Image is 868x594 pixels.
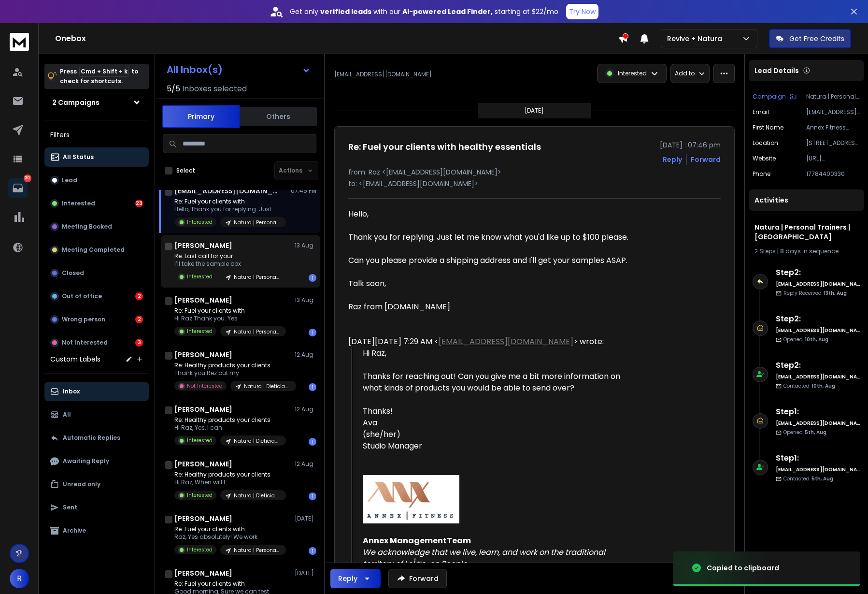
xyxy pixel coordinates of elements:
[234,219,280,226] p: Natura | Personal Trainers | [GEOGRAPHIC_DATA]
[776,313,860,325] h6: Step 2 :
[174,186,281,196] h1: [EMAIL_ADDRESS][DOMAIN_NAME]
[187,546,213,553] p: Interested
[63,527,86,535] p: Archive
[174,362,290,369] p: Re: Healthy products your clients
[44,263,149,283] button: Closed
[174,260,286,268] p: I’ll take the sample box
[805,336,828,343] span: 10th, Aug
[388,569,447,588] button: Forward
[44,475,149,494] button: Unread only
[348,208,630,313] div: Hello, Thank you for replying. Just let me know what you'd like up to $100 please. Can you please...
[334,71,432,78] p: [EMAIL_ADDRESS][DOMAIN_NAME]
[159,60,318,79] button: All Inbox(s)
[776,373,860,380] h6: [EMAIL_ADDRESS][DOMAIN_NAME]
[62,223,112,231] p: Meeting Booked
[309,547,316,555] div: 1
[309,383,316,391] div: 1
[402,7,493,16] strong: AI-powered Lead Finder,
[753,124,783,131] p: First Name
[295,406,316,413] p: 12 Aug
[234,492,280,499] p: Natura | Dieticians | [GEOGRAPHIC_DATA]
[44,171,149,190] button: Lead
[348,336,630,348] div: [DATE][DATE] 7:29 AM < > wrote:
[569,7,596,16] p: Try Now
[8,178,28,198] a: 30
[174,205,286,213] p: Hello, Thank you for replying. Just
[10,569,29,588] button: R
[348,167,721,177] p: from: Raz <[EMAIL_ADDRESS][DOMAIN_NAME]>
[338,574,357,583] div: Reply
[174,525,286,533] p: Re: Fuel your clients with
[447,535,471,546] span: Team
[295,351,316,359] p: 12 Aug
[749,189,864,211] div: Activities
[439,336,573,347] a: [EMAIL_ADDRESS][DOMAIN_NAME]
[776,466,860,473] h6: [EMAIL_ADDRESS][DOMAIN_NAME]
[62,246,125,254] p: Meeting Completed
[295,515,316,522] p: [DATE]
[754,247,858,255] div: |
[363,475,459,523] img: uc
[174,241,232,250] h1: [PERSON_NAME]
[176,167,195,174] label: Select
[174,295,232,305] h1: [PERSON_NAME]
[618,70,647,77] p: Interested
[174,315,286,322] p: Hi Raz Thank you. Yes
[135,316,143,323] div: 2
[174,471,286,478] p: Re: Healthy products your clients
[44,382,149,401] button: Inbox
[50,354,100,364] h3: Custom Labels
[295,242,316,249] p: 13 Aug
[182,83,247,95] h3: Inboxes selected
[776,452,860,464] h6: Step 1 :
[363,417,630,429] div: Ava
[187,492,213,499] p: Interested
[62,316,105,323] p: Wrong person
[824,290,847,297] span: 13th, Aug
[754,247,776,255] span: 2 Steps
[363,429,630,452] div: (she/her) Studio Manager
[234,547,280,554] p: Natura | Personal Trainers | [GEOGRAPHIC_DATA]
[783,382,835,390] p: Contacted
[234,328,280,335] p: Natura | Personal Trainers | [GEOGRAPHIC_DATA]
[811,382,835,390] span: 10th, Aug
[754,66,799,75] p: Lead Details
[62,200,95,207] p: Interested
[187,382,223,390] p: Not Interested
[309,329,316,336] div: 1
[44,194,149,213] button: Interested23
[309,274,316,282] div: 1
[174,252,286,260] p: Re: Last call for your
[290,7,558,16] p: Get only with our starting at $22/mo
[806,139,860,147] p: [STREET_ADDRESS][PERSON_NAME]
[776,360,860,371] h6: Step 2 :
[135,200,143,207] div: 23
[363,547,607,569] em: We acknowledge that we live, learn, and work on the traditional territory of Lək̓ʷəŋən People.
[63,411,71,419] p: All
[309,438,316,446] div: 1
[167,65,223,74] h1: All Inbox(s)
[44,217,149,236] button: Meeting Booked
[174,307,286,315] p: Re: Fuel your clients with
[363,371,630,394] div: Thanks for reaching out! Can you give me a bit more information on what kinds of products you wou...
[63,388,80,395] p: Inbox
[780,247,839,255] span: 8 days in sequence
[753,93,797,101] button: Campaign
[348,179,721,188] p: to: <[EMAIL_ADDRESS][DOMAIN_NAME]>
[675,70,695,77] p: Add to
[776,280,860,288] h6: [EMAIL_ADDRESS][DOMAIN_NAME]
[174,514,232,523] h1: [PERSON_NAME]
[330,569,381,588] button: Reply
[44,405,149,424] button: All
[783,475,833,482] p: Contacted
[162,105,240,128] button: Primary
[63,504,77,511] p: Sent
[566,4,598,19] button: Try Now
[167,83,180,95] span: 5 / 5
[753,155,776,162] p: website
[806,93,860,101] p: Natura | Personal Trainers | [GEOGRAPHIC_DATA]
[52,98,100,107] h1: 2 Campaigns
[174,369,290,377] p: Thank you Rez but my
[234,437,280,445] p: Natura | Dieticians | [GEOGRAPHIC_DATA]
